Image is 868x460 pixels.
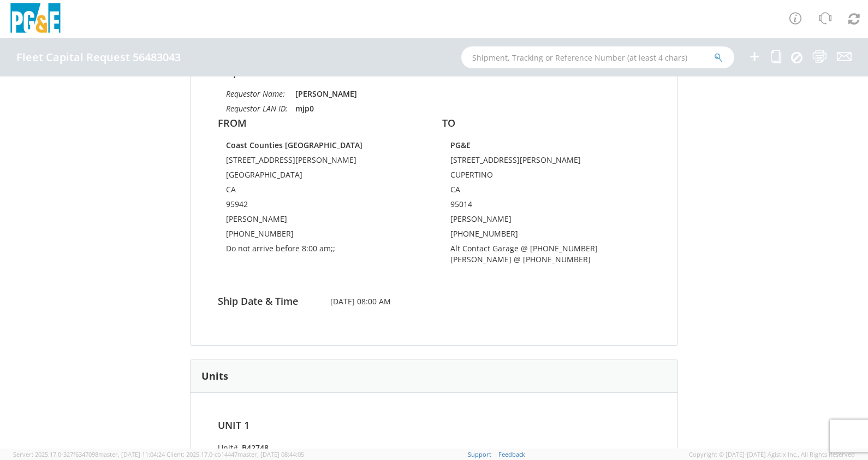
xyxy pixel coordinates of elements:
[226,243,418,258] td: Do not arrive before 8:00 am;;
[226,184,418,199] td: CA
[295,89,357,99] strong: [PERSON_NAME]
[242,443,269,453] strong: B42748
[450,184,642,199] td: CA
[8,3,63,36] img: pge-logo-06675f144f4cfa6a6814.png
[322,296,546,307] span: [DATE] 08:00 AM
[468,450,491,458] a: Support
[295,103,314,114] strong: mjp0
[218,118,426,129] h4: FROM
[226,103,288,114] i: Requestor LAN ID:
[98,450,165,458] span: master, [DATE] 11:04:24
[167,450,304,458] span: Client: 2025.17.0-cb14447
[218,420,429,431] h4: Unit 1
[450,155,642,169] td: [STREET_ADDRESS][PERSON_NAME]
[226,140,362,150] strong: Coast Counties [GEOGRAPHIC_DATA]
[226,199,418,214] td: 95942
[450,140,471,150] strong: PG&E
[442,118,650,129] h4: TO
[201,371,228,382] h3: Units
[450,169,642,184] td: CUPERTINO
[16,51,181,63] h4: Fleet Capital Request 56483043
[226,89,285,99] i: Requestor Name:
[461,46,734,68] input: Shipment, Tracking or Reference Number (at least 4 chars)
[218,67,650,78] h4: Request Information
[210,296,322,307] h4: Ship Date & Time
[13,450,165,458] span: Server: 2025.17.0-327f6347098
[226,214,418,228] td: [PERSON_NAME]
[450,228,642,243] td: [PHONE_NUMBER]
[689,450,855,459] span: Copyright © [DATE]-[DATE] Agistix Inc., All Rights Reserved
[237,450,304,458] span: master, [DATE] 08:44:05
[226,155,418,169] td: [STREET_ADDRESS][PERSON_NAME]
[226,228,418,243] td: [PHONE_NUMBER]
[498,450,525,458] a: Feedback
[226,169,418,184] td: [GEOGRAPHIC_DATA]
[450,243,642,269] td: Alt Contact Garage @ [PHONE_NUMBER] [PERSON_NAME] @ [PHONE_NUMBER]
[450,214,642,228] td: [PERSON_NAME]
[450,199,642,214] td: 95014
[218,442,429,453] li: Unit#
